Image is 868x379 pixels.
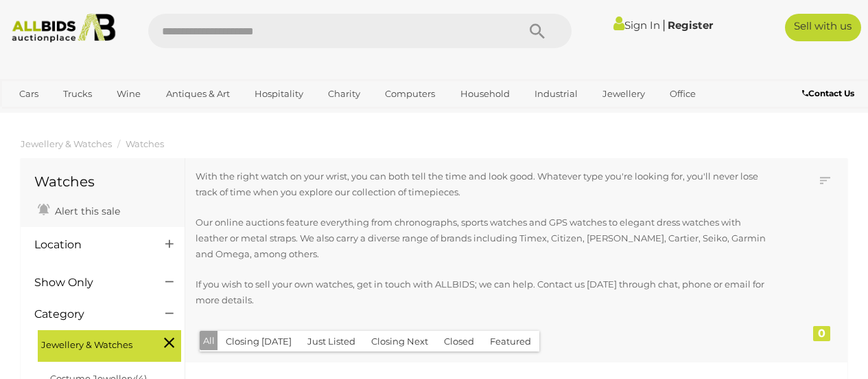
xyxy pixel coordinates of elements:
a: Watches [126,138,164,149]
button: Search [503,14,572,48]
button: Featured [482,331,539,352]
a: [GEOGRAPHIC_DATA] [63,105,178,128]
a: Hospitality [246,83,312,105]
a: Contact Us [802,86,858,101]
b: Contact Us [802,88,854,98]
a: Sell with us [785,14,861,41]
h4: Category [34,308,145,321]
button: Just Listed [299,331,364,352]
a: Register [668,19,713,32]
a: Charity [319,83,369,105]
h1: Watches [34,174,171,189]
button: Closing Next [363,331,436,352]
a: Office [661,83,705,105]
a: Industrial [526,83,587,105]
a: Sign In [613,19,660,32]
a: Cars [10,83,47,105]
p: Our online auctions feature everything from chronographs, sports watches and GPS watches to elega... [196,215,773,263]
a: Jewellery & Watches [21,138,112,149]
button: All [200,331,218,351]
a: Antiques & Art [157,83,239,105]
img: Allbids.com.au [6,14,121,43]
a: Computers [376,83,444,105]
span: | [662,17,666,32]
a: Sports [10,105,56,128]
span: Alert this sale [51,205,120,217]
p: With the right watch on your wrist, you can both tell the time and look good. Whatever type you'r... [196,169,773,201]
h4: Show Only [34,277,145,289]
h4: Location [34,239,145,251]
a: Wine [108,83,150,105]
button: Closed [436,331,482,352]
a: Jewellery [594,83,654,105]
a: Household [451,83,519,105]
button: Closing [DATE] [218,331,300,352]
a: Alert this sale [34,199,124,220]
p: If you wish to sell your own watches, get in touch with ALLBIDS; we can help. Contact us [DATE] t... [196,277,773,309]
div: 0 [813,326,830,341]
a: Trucks [54,83,101,105]
span: Jewellery & Watches [41,334,144,353]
